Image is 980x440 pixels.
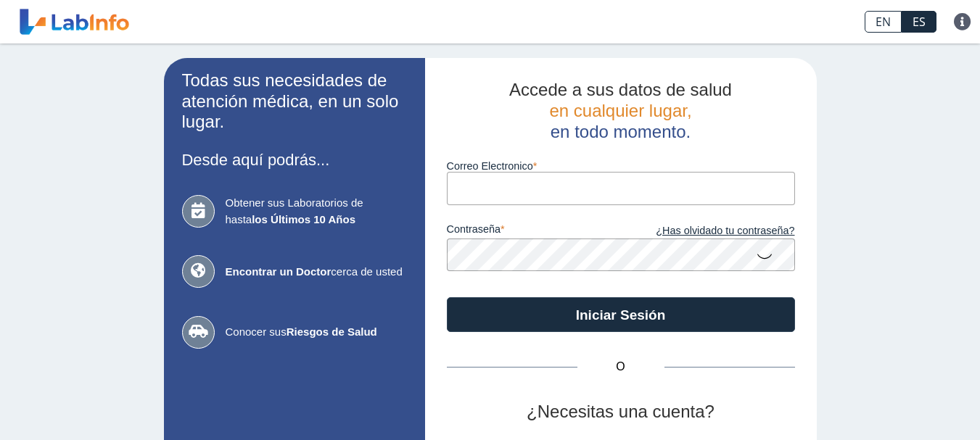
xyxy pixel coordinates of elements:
[252,213,355,225] b: los Últimos 10 Años
[621,223,795,239] a: ¿Has olvidado tu contraseña?
[182,151,407,169] h3: Desde aquí podrás...
[226,195,407,228] span: Obtener sus Laboratorios de hasta
[226,324,407,341] span: Conocer sus
[447,223,621,239] label: contraseña
[509,80,732,99] span: Accede a sus datos de salud
[447,297,795,332] button: Iniciar Sesión
[182,70,407,133] h2: Todas sus necesidades de atención médica, en un solo lugar.
[287,325,377,338] b: Riesgos de Salud
[447,160,795,172] label: Correo Electronico
[551,122,691,141] span: en todo momento.
[226,264,407,281] span: cerca de usted
[902,11,936,33] a: ES
[577,358,664,375] span: O
[447,402,795,423] h2: ¿Necesitas una cuenta?
[549,101,691,120] span: en cualquier lugar,
[226,265,332,278] b: Encontrar un Doctor
[865,11,902,33] a: EN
